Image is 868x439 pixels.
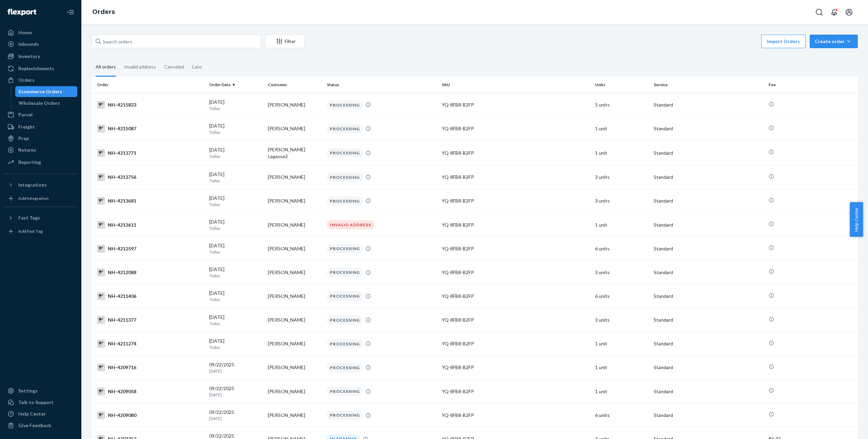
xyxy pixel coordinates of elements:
div: 09/22/2025 [209,385,262,398]
div: YQ-8FB8-B2FP [442,340,590,347]
button: Open notifications [827,5,841,19]
div: PROCESSING [327,411,363,420]
td: 1 unit [592,356,651,379]
th: Order [92,77,206,93]
div: NH-4215823 [97,101,204,109]
div: Create order [815,38,853,45]
div: Wholesale Orders [19,100,60,107]
div: YQ-8FB8-B2FP [442,222,590,228]
p: [DATE] [209,392,262,398]
div: PROCESSING [327,124,363,133]
a: Home [4,27,77,38]
div: Ecommerce Orders [19,88,62,95]
td: [PERSON_NAME] [265,380,324,403]
a: Add Integration [4,193,77,204]
ol: breadcrumbs [87,2,120,22]
div: PROCESSING [327,173,363,182]
a: Orders [92,8,115,16]
div: YQ-8FB8-B2FP [442,269,590,276]
p: Standard [654,125,763,132]
div: Settings [18,387,38,394]
div: Add Integration [18,195,48,201]
td: 1 unit [592,213,651,237]
div: NH-4213681 [97,197,204,205]
p: Standard [654,150,763,156]
a: Reporting [4,157,77,168]
div: Give Feedback [18,422,51,429]
td: [PERSON_NAME] [265,213,324,237]
td: 3 units [592,165,651,189]
div: 09/22/2025 [209,409,262,421]
p: [DATE] [209,416,262,421]
div: YQ-8FB8-B2FP [442,388,590,395]
td: [PERSON_NAME] [265,356,324,379]
td: 6 units [592,237,651,261]
div: YQ-8FB8-B2FP [442,412,590,419]
button: Fast Tags [4,212,77,223]
td: [PERSON_NAME] [265,165,324,189]
div: Home [18,29,32,36]
div: NH-4209058 [97,387,204,396]
div: YQ-8FB8-B2FP [442,150,590,156]
div: YQ-8FB8-B2FP [442,317,590,323]
a: Replenishments [4,63,77,74]
div: [DATE] [209,171,262,184]
img: Flexport logo [7,9,36,16]
button: Give Feedback [4,420,77,431]
p: Today [209,344,262,350]
div: Fast Tags [18,214,40,221]
div: [DATE] [209,195,262,207]
p: Standard [654,388,763,395]
td: [PERSON_NAME] [265,332,324,356]
div: NH-4211274 [97,340,204,348]
td: 5 units [592,93,651,117]
span: Help Center [850,202,863,237]
td: 1 unit [592,117,651,140]
p: Today [209,297,262,302]
div: YQ-8FB8-B2FP [442,364,590,371]
div: PROCESSING [327,339,363,348]
p: Today [209,273,262,279]
a: Settings [4,385,77,396]
a: Talk to Support [4,397,77,408]
td: [PERSON_NAME] [265,93,324,117]
div: YQ-8FB8-B2FP [442,197,590,204]
th: SKU [439,77,592,93]
button: Open Search Box [812,5,826,19]
div: PROCESSING [327,196,363,206]
div: [DATE] [209,266,262,279]
button: Close Navigation [64,5,77,19]
p: Standard [654,364,763,371]
div: Inventory [18,53,40,60]
p: Standard [654,197,763,204]
div: Canceled [164,58,184,76]
a: Wholesale Orders [15,98,78,109]
div: PROCESSING [327,316,363,325]
td: 1 unit [592,140,651,165]
div: [DATE] [209,242,262,255]
th: Status [324,77,439,93]
div: PROCESSING [327,363,363,372]
p: Standard [654,222,763,228]
div: Parcel [18,111,33,118]
div: Freight [18,123,35,130]
p: Today [209,178,262,184]
th: Order Date [206,77,265,93]
div: Help Center [18,411,46,417]
div: NH-4209080 [97,411,204,419]
div: NH-4212597 [97,245,204,253]
th: Units [592,77,651,93]
div: Filter [265,38,304,45]
div: YQ-8FB8-B2FP [442,174,590,180]
div: PROCESSING [327,244,363,253]
a: Inventory [4,51,77,62]
p: [DATE] [209,368,262,374]
td: 3 units [592,189,651,213]
div: Reporting [18,159,41,166]
div: [DATE] [209,290,262,302]
p: Today [209,321,262,326]
div: YQ-8FB8-B2FP [442,293,590,300]
div: NH-4211406 [97,292,204,300]
div: NH-4209716 [97,363,204,371]
div: [DATE] [209,99,262,111]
